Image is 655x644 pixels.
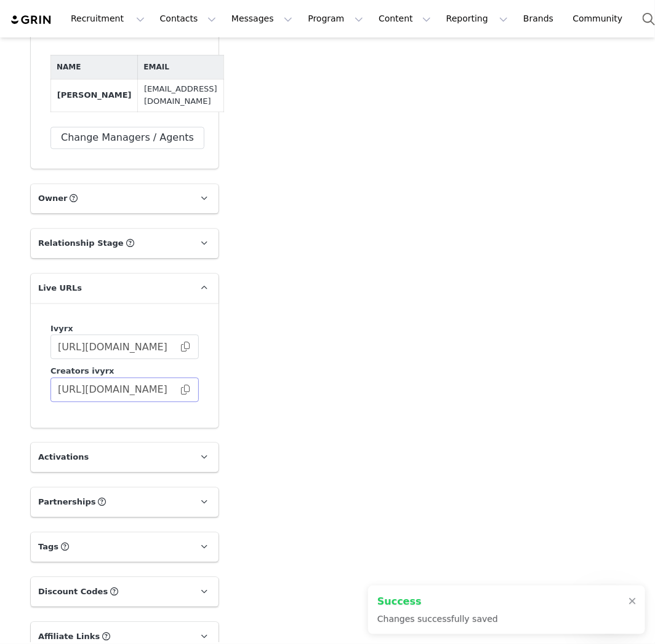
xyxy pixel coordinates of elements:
button: Recruitment [63,5,152,33]
th: Name [51,55,138,79]
button: Messages [224,5,300,33]
span: Relationship Stage [38,238,124,250]
a: Brands [516,5,565,33]
span: Owner [38,193,68,205]
th: Email [138,55,223,79]
a: Community [566,5,636,33]
span: Partnerships [38,497,96,509]
span: Creators ivyrx [50,367,115,376]
body: Rich Text Area. Press ALT-0 for help. [10,10,348,23]
span: Discount Codes [38,586,108,599]
a: [PERSON_NAME] [57,91,132,100]
button: Contacts [153,5,223,33]
span: Tags [38,541,58,554]
span: Live URLs [38,283,82,295]
button: Change Managers / Agents [50,127,204,149]
span: Activations [38,452,89,464]
span: Affiliate Links [38,631,100,643]
button: Reporting [439,5,515,33]
h2: Success [377,594,498,609]
button: Program [300,5,371,33]
p: Changes successfully saved [377,613,498,626]
td: [EMAIL_ADDRESS][DOMAIN_NAME] [138,79,223,112]
span: Ivyrx [50,324,73,334]
button: Content [371,5,438,33]
img: grin logo [10,14,53,26]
